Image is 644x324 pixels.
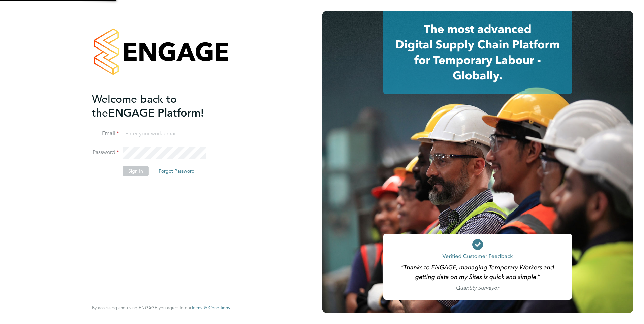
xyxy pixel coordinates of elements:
span: By accessing and using ENGAGE you agree to our [92,305,230,311]
button: Forgot Password [153,166,200,176]
a: Terms & Conditions [191,305,230,311]
input: Enter your work email... [123,128,206,140]
label: Password [92,149,119,156]
span: Welcome back to the [92,93,177,120]
button: Sign In [123,166,149,176]
h2: ENGAGE Platform! [92,92,223,120]
span: Terms & Conditions [191,305,230,311]
label: Email [92,130,119,137]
